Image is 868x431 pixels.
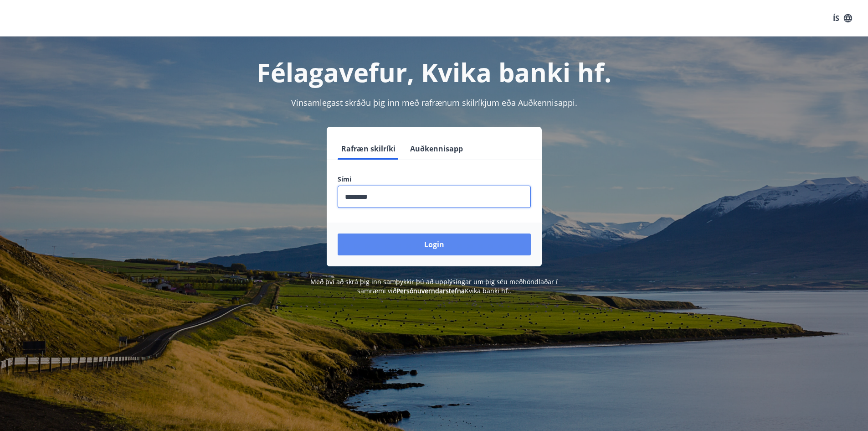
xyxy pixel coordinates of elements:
[338,175,531,184] label: Sími
[406,138,467,160] button: Auðkennisapp
[310,277,558,295] span: Með því að skrá þig inn samþykkir þú að upplýsingar um þig séu meðhöndlaðar í samræmi við Kvika b...
[828,10,857,26] button: ÍS
[117,55,751,89] h1: Félagavefur, Kvika banki hf.
[338,234,531,255] button: Login
[338,138,399,160] button: Rafræn skilríki
[291,97,577,108] span: Vinsamlegast skráðu þig inn með rafrænum skilríkjum eða Auðkennisappi.
[396,286,465,295] a: Persónuverndarstefna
